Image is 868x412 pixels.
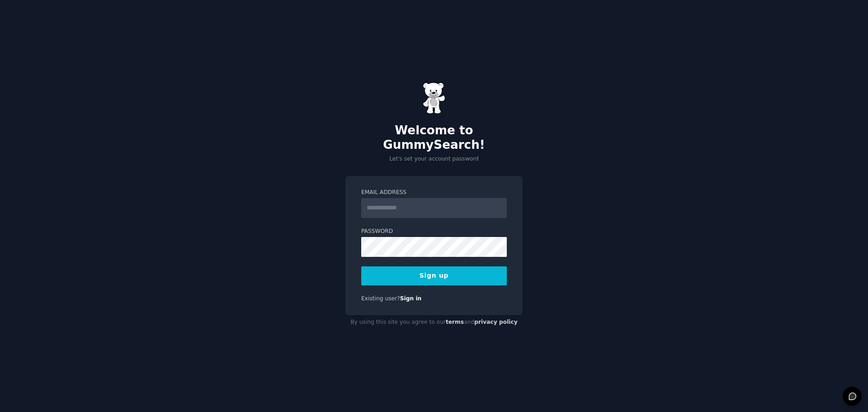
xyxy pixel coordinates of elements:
[345,155,523,163] p: Let's set your account password
[345,315,523,330] div: By using this site you agree to our and
[474,319,518,325] a: privacy policy
[361,266,507,285] button: Sign up
[345,123,523,152] h2: Welcome to GummySearch!
[361,189,507,197] label: Email Address
[361,295,400,302] span: Existing user?
[446,319,464,325] a: terms
[361,227,507,236] label: Password
[400,295,422,302] a: Sign in
[423,82,445,114] img: Gummy Bear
